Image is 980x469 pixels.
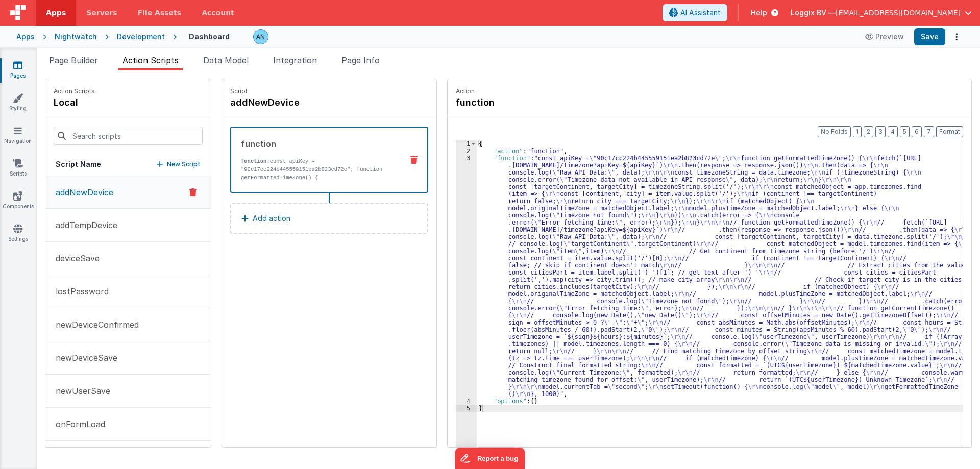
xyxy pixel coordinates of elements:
span: Page Builder [49,55,98,65]
div: Apps [16,32,35,42]
div: 3 [456,155,477,398]
div: 1 [456,140,477,147]
p: newDeviceConfirmed [50,318,139,331]
div: Nightwatch [55,32,97,42]
button: addNewDevice [45,176,211,209]
button: Save [914,28,945,45]
iframe: Marker.io feedback button [455,448,525,469]
h5: Script Name [56,159,101,169]
p: onFormLoad [50,418,105,430]
div: Development [117,32,165,42]
span: Data Model [203,55,249,65]
p: newDeviceSave [50,352,117,364]
button: Loggix BV — [EMAIL_ADDRESS][DOMAIN_NAME] [791,8,972,18]
span: Help [751,8,767,18]
button: deviceSave [45,242,211,275]
span: Page Info [341,55,380,65]
img: f1d78738b441ccf0e1fcb79415a71bae [254,30,268,44]
p: addTempDevice [50,219,117,231]
span: Apps [46,8,66,18]
button: newUserSave [45,375,211,408]
h4: local [54,95,95,110]
span: [EMAIL_ADDRESS][DOMAIN_NAME] [836,8,961,18]
h4: Dashboard [189,33,230,40]
button: 4 [888,126,898,137]
span: Integration [273,55,317,65]
div: 2 [456,147,477,155]
h4: addNewDevice [230,95,383,110]
div: function [241,138,395,150]
div: 5 [456,405,477,412]
h4: function [456,95,609,110]
p: Action [456,87,963,95]
span: AI Assistant [680,8,721,18]
button: AI Assistant [663,4,727,21]
div: 4 [456,398,477,405]
button: newDeviceSave [45,341,211,375]
button: Options [949,30,964,44]
p: Add action [253,212,290,225]
button: 5 [900,126,910,137]
input: Search scripts [54,127,203,145]
span: Loggix BV — [791,8,836,18]
span: File Assets [138,8,182,18]
strong: function: [241,158,270,164]
p: Script [230,87,428,95]
button: Format [936,126,963,137]
button: lostPassword [45,275,211,308]
p: Action Scripts [54,87,95,95]
p: deviceSave [50,252,100,264]
p: const apiKey = "90c17cc224b445559151ea2b823cd72e"; function getFormattedTimeZone() { fetch( ) .th... [241,157,395,214]
button: Add action [230,203,428,234]
button: newDeviceConfirmed [45,308,211,341]
span: Servers [86,8,117,18]
p: addNewDevice [50,186,113,199]
button: New Script [157,159,201,169]
span: Action Scripts [122,55,179,65]
button: 1 [853,126,862,137]
button: 2 [864,126,873,137]
p: New Script [167,159,201,169]
button: Preview [859,29,910,45]
button: 6 [912,126,922,137]
button: 7 [924,126,934,137]
p: newUserSave [50,385,110,397]
button: addTempDevice [45,209,211,242]
button: No Folds [818,126,851,137]
button: 3 [875,126,886,137]
button: onFormLoad [45,408,211,441]
p: lostPassword [50,285,109,298]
